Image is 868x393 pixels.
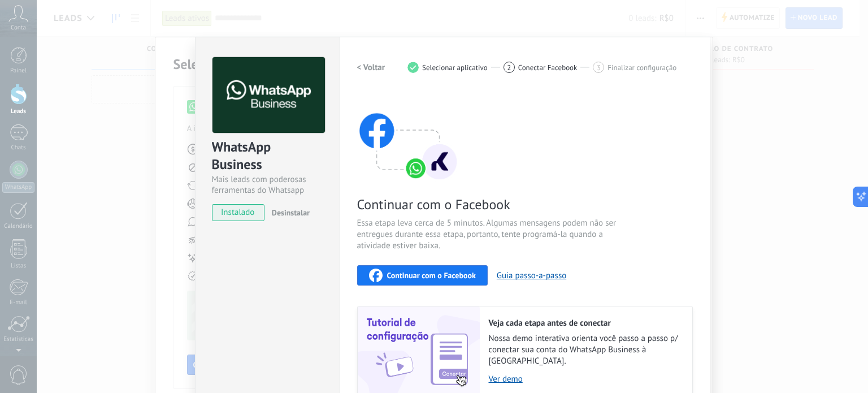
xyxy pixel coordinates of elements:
span: Nossa demo interativa orienta você passo a passo p/ conectar sua conta do WhatsApp Business à [GE... [489,333,681,367]
span: Selecionar aplicativo [422,63,488,72]
span: Conectar Facebook [518,63,578,72]
h2: < Voltar [357,62,385,73]
img: connect with facebook [357,91,459,182]
span: 2 [507,63,511,72]
button: Desinstalar [267,204,310,221]
span: Continuar com o Facebook [387,271,476,279]
div: Mais leads com poderosas ferramentas do Whatsapp [212,174,323,196]
span: Continuar com o Facebook [357,196,626,213]
span: Desinstalar [272,208,310,218]
button: Continuar com o Facebook [357,265,488,286]
span: 3 [597,63,601,72]
div: WhatsApp Business [212,138,323,174]
a: Ver demo [489,374,681,385]
img: logo_main.png [212,57,325,133]
span: instalado [212,204,264,221]
h2: Veja cada etapa antes de conectar [489,318,681,329]
button: < Voltar [357,57,385,77]
span: Essa etapa leva cerca de 5 minutos. Algumas mensagens podem não ser entregues durante essa etapa,... [357,218,626,252]
button: Guia passo-a-passo [497,270,566,281]
span: Finalizar configuração [607,63,676,72]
